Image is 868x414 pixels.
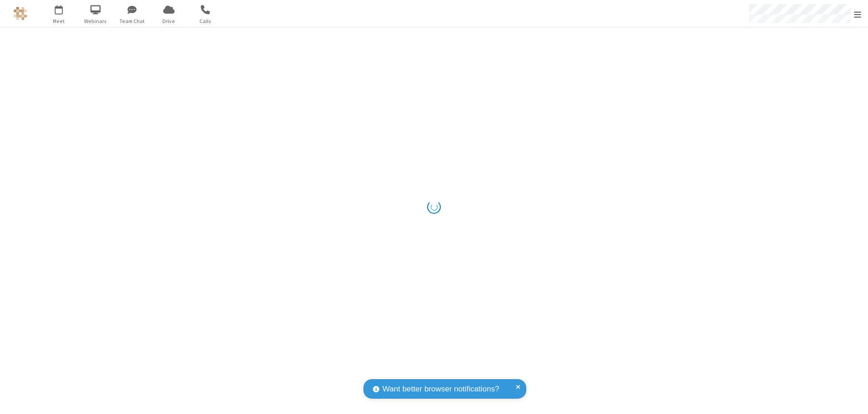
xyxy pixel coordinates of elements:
[152,17,186,25] span: Drive
[79,17,113,25] span: Webinars
[382,383,499,395] span: Want better browser notifications?
[189,17,222,25] span: Calls
[115,17,149,25] span: Team Chat
[14,7,27,20] img: QA Selenium DO NOT DELETE OR CHANGE
[42,17,76,25] span: Meet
